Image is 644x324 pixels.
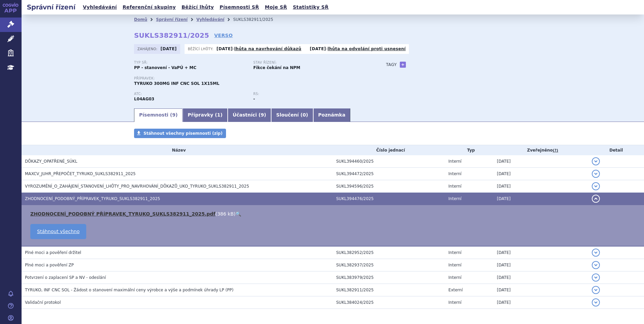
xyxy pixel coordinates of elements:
[310,46,406,52] p: -
[592,273,600,282] button: detail
[333,193,445,205] td: SUKL394476/2025
[592,170,600,178] button: detail
[253,65,300,70] strong: Fikce čekání na NPM
[493,259,588,271] td: [DATE]
[25,159,77,164] span: DŮKAZY_OPATŘENÉ_SÚKL
[25,288,233,292] span: TYRUKO, INF CNC SOL - Žádost o stanovení maximální ceny výrobce a výše a podmínek úhrady LP (PP)
[448,275,461,280] span: Interní
[25,275,106,280] span: Potvrzení o zaplacení SP a NV - odeslání
[592,157,600,165] button: detail
[214,32,233,39] a: VERSO
[592,261,600,269] button: detail
[217,211,234,217] span: 386 kB
[328,46,406,51] a: lhůta na odvolání proti usnesení
[448,288,462,292] span: Externí
[81,3,119,12] a: Vyhledávání
[235,211,241,217] a: 🔍
[217,46,233,51] strong: [DATE]
[310,46,326,51] strong: [DATE]
[217,112,221,118] span: 1
[134,108,183,122] a: Písemnosti (9)
[333,296,445,309] td: SUKL384024/2025
[493,145,588,155] th: Zveřejněno
[448,171,461,176] span: Interní
[291,3,330,12] a: Statistiky SŘ
[333,180,445,193] td: SUKL394596/2025
[448,196,461,201] span: Interní
[333,145,445,155] th: Číslo jednací
[253,97,255,101] strong: -
[253,92,366,96] p: RS:
[333,246,445,259] td: SUKL382952/2025
[333,271,445,284] td: SUKL383979/2025
[592,195,600,203] button: detail
[134,81,219,86] span: TYRUKO 300MG INF CNC SOL 1X15ML
[493,284,588,296] td: [DATE]
[25,171,136,176] span: MAXCV_JUHR_PŘEPOČET_TYRUKO_SUKLS382911_2025
[143,131,223,136] span: Stáhnout všechny písemnosti (zip)
[228,108,271,122] a: Účastníci (9)
[263,3,289,12] a: Moje SŘ
[172,112,175,118] span: 9
[161,46,177,51] strong: [DATE]
[448,263,461,267] span: Interní
[448,184,461,189] span: Interní
[30,210,637,217] li: ( )
[22,2,81,12] h2: Správní řízení
[333,168,445,180] td: SUKL394472/2025
[302,112,306,118] span: 0
[218,3,261,12] a: Písemnosti SŘ
[121,3,178,12] a: Referenční skupiny
[333,284,445,296] td: SUKL382911/2025
[233,14,282,25] li: SUKLS382911/2025
[30,224,86,239] a: Stáhnout všechno
[553,148,558,153] abbr: (?)
[180,3,216,12] a: Běžící lhůty
[30,211,215,217] a: ZHODNOCENÍ_PODOBNÝ PŘÍPRAVEK_TYRUKO_SUKLS382911_2025.pdf
[134,31,209,39] strong: SUKLS382911/2025
[333,259,445,271] td: SUKL382937/2025
[183,108,227,122] a: Přípravky (1)
[134,97,154,101] strong: NATALIZUMAB
[333,155,445,168] td: SUKL394460/2025
[271,108,313,122] a: Sloučení (0)
[134,76,373,80] p: Přípravek:
[493,246,588,259] td: [DATE]
[134,17,147,22] a: Domů
[261,112,264,118] span: 9
[448,159,461,164] span: Interní
[25,196,160,201] span: ZHODNOCENÍ_PODOBNÝ_PŘÍPRAVEK_TYRUKO_SUKLS382911_2025
[448,300,461,305] span: Interní
[493,271,588,284] td: [DATE]
[592,182,600,190] button: detail
[400,62,406,68] a: +
[134,61,247,65] p: Typ SŘ:
[22,145,333,155] th: Název
[386,61,397,69] h3: Tagy
[493,155,588,168] td: [DATE]
[588,145,644,155] th: Detail
[448,250,461,255] span: Interní
[253,61,366,65] p: Stav řízení:
[134,92,247,96] p: ATC:
[188,46,215,52] span: Běžící lhůty:
[137,46,159,52] span: Zahájeno:
[25,300,61,305] span: Validační protokol
[25,250,81,255] span: Plné moci a pověření držitel
[217,46,301,52] p: -
[25,184,249,189] span: VYROZUMĚNÍ_O_ZAHÁJENÍ_STANOVENÍ_LHŮTY_PRO_NAVRHOVÁNÍ_DŮKAZŮ_UKO_TYRUKO_SUKLS382911_2025
[313,108,351,122] a: Poznámka
[592,286,600,294] button: detail
[445,145,493,155] th: Typ
[592,298,600,306] button: detail
[493,180,588,193] td: [DATE]
[234,46,301,51] a: lhůta na navrhování důkazů
[493,193,588,205] td: [DATE]
[156,17,188,22] a: Správní řízení
[196,17,224,22] a: Vyhledávání
[592,249,600,257] button: detail
[25,263,74,267] span: Plné moci a pověření ZP
[493,168,588,180] td: [DATE]
[493,296,588,309] td: [DATE]
[134,129,226,138] a: Stáhnout všechny písemnosti (zip)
